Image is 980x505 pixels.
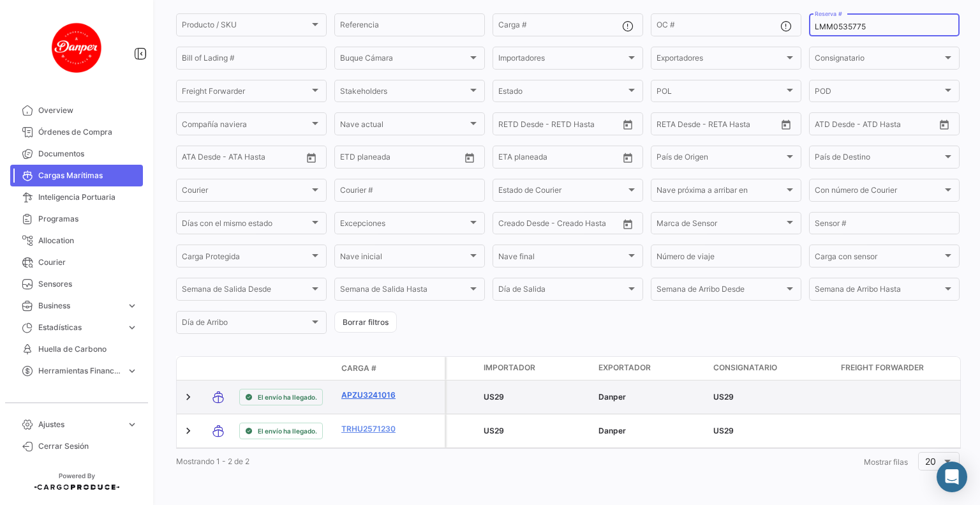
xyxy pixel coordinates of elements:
[182,221,309,230] span: Días con el mismo estado
[657,155,784,163] span: País de Origen
[38,343,138,355] span: Huella de Carbono
[484,362,535,373] span: Importador
[713,426,734,435] span: US29
[708,357,836,380] datatable-header-cell: Consignatario
[479,357,593,380] datatable-header-cell: Importador
[815,188,942,197] span: Con número de Courier
[182,287,309,296] span: Semana de Salida Desde
[126,300,138,312] span: expand_more
[864,121,921,130] input: ATD Hasta
[484,426,504,435] span: US29
[713,362,777,373] span: Consignatario
[340,89,468,98] span: Stakeholders
[182,391,195,403] a: Expand/Collapse Row
[498,254,626,263] span: Nave final
[336,358,413,379] datatable-header-cell: Carga #
[618,115,637,134] button: Open calendar
[484,392,504,402] span: US29
[38,257,138,268] span: Courier
[182,155,221,163] input: ATA Desde
[10,100,143,121] a: Overview
[182,425,195,437] a: Expand/Collapse Row
[341,389,408,401] a: APZU3241016
[38,148,138,160] span: Documentos
[713,392,734,402] span: US29
[182,22,309,31] span: Producto / SKU
[38,300,121,312] span: Business
[688,121,746,130] input: Hasta
[498,121,521,130] input: Desde
[372,155,429,163] input: Hasta
[498,221,549,230] input: Creado Desde
[182,121,309,130] span: Compañía naviera
[10,121,143,143] a: Órdenes de Compra
[10,273,143,295] a: Sensores
[126,365,138,377] span: expand_more
[498,188,626,197] span: Estado de Courier
[657,89,784,98] span: POL
[302,148,321,167] button: Open calendar
[10,338,143,360] a: Huella de Carbono
[340,121,468,130] span: Nave actual
[258,392,317,402] span: El envío ha llegado.
[45,15,108,79] img: danper-logo.png
[925,456,936,467] span: 20
[776,115,796,134] button: Open calendar
[38,419,121,430] span: Ajustes
[126,419,138,430] span: expand_more
[38,213,138,225] span: Programas
[10,165,143,186] a: Cargas Marítimas
[618,215,637,234] button: Open calendar
[815,155,942,163] span: País de Destino
[657,221,784,230] span: Marca de Sensor
[10,252,143,273] a: Courier
[657,287,784,296] span: Semana de Arribo Desde
[341,363,376,374] span: Carga #
[598,392,626,402] span: Danper
[38,105,138,116] span: Overview
[38,192,138,203] span: Inteligencia Portuaria
[657,121,679,130] input: Desde
[10,208,143,230] a: Programas
[598,362,651,373] span: Exportador
[38,170,138,181] span: Cargas Marítimas
[657,188,784,197] span: Nave próxima a arribar en
[836,357,963,380] datatable-header-cell: Freight Forwarder
[598,426,626,435] span: Danper
[558,221,616,230] input: Creado Hasta
[937,462,967,492] div: Abrir Intercom Messenger
[10,143,143,165] a: Documentos
[815,121,855,130] input: ATD Desde
[657,56,784,64] span: Exportadores
[340,221,468,230] span: Excepciones
[530,121,588,130] input: Hasta
[258,426,317,436] span: El envío ha llegado.
[176,456,249,466] span: Mostrando 1 - 2 de 2
[498,155,521,163] input: Desde
[38,126,138,138] span: Órdenes de Compra
[38,365,121,377] span: Herramientas Financieras
[815,89,942,98] span: POD
[340,254,468,263] span: Nave inicial
[593,357,708,380] datatable-header-cell: Exportador
[126,322,138,333] span: expand_more
[935,115,954,134] button: Open calendar
[498,89,626,98] span: Estado
[841,362,924,373] span: Freight Forwarder
[10,230,143,252] a: Allocation
[815,254,942,263] span: Carga con sensor
[38,235,138,246] span: Allocation
[202,363,234,373] datatable-header-cell: Modo de Transporte
[341,423,408,435] a: TRHU2571230
[182,254,309,263] span: Carga Protegida
[38,441,138,452] span: Cerrar Sesión
[230,155,287,163] input: ATA Hasta
[234,363,336,373] datatable-header-cell: Estado de Envio
[498,56,626,64] span: Importadores
[498,287,626,296] span: Día de Salida
[618,148,637,167] button: Open calendar
[460,148,479,167] button: Open calendar
[182,320,309,329] span: Día de Arribo
[38,278,138,290] span: Sensores
[340,56,468,64] span: Buque Cámara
